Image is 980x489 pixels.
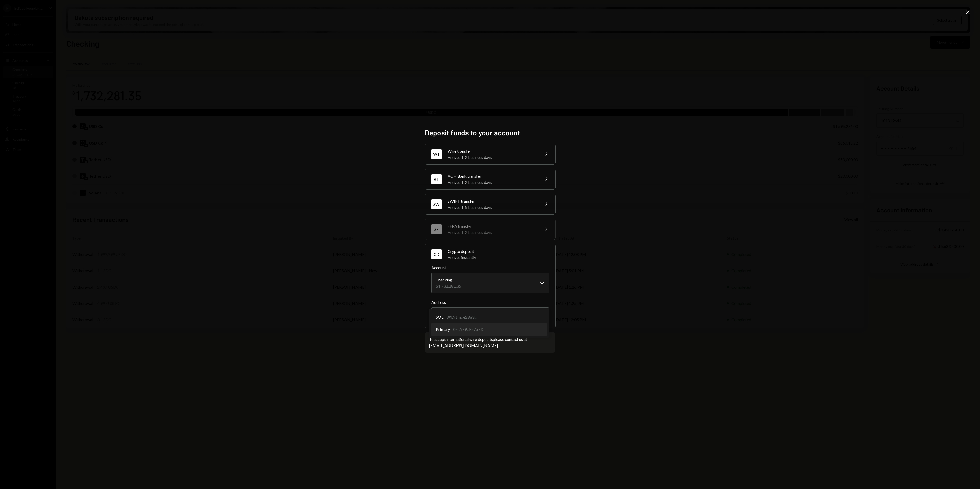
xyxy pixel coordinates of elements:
[448,254,549,260] div: Arrives instantly
[453,326,483,332] div: 0xcA79...F57a73
[448,148,537,154] div: Wire transfer
[431,299,549,305] label: Address
[448,248,549,254] div: Crypto deposit
[431,273,549,293] button: Account
[448,198,537,204] div: SWIFT transfer
[446,314,477,320] div: 3XLY1m...e28g3g
[448,173,537,179] div: ACH Bank transfer
[431,199,442,209] div: SW
[431,307,549,322] button: Address
[429,336,551,349] div: To accept international wire deposits please contact us at .
[448,229,537,235] div: Arrives 1-2 business days
[448,154,537,160] div: Arrives 1-2 business days
[425,128,555,138] h2: Deposit funds to your account
[429,343,498,348] a: [EMAIL_ADDRESS][DOMAIN_NAME]
[431,249,442,259] div: CD
[436,326,450,332] span: Primary
[448,223,537,229] div: SEPA transfer
[431,149,442,159] div: WT
[431,174,442,184] div: BT
[448,204,537,210] div: Arrives 1-5 business days
[431,224,442,234] div: SE
[436,314,443,320] span: SOL
[448,179,537,185] div: Arrives 1-2 business days
[431,265,549,271] label: Account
